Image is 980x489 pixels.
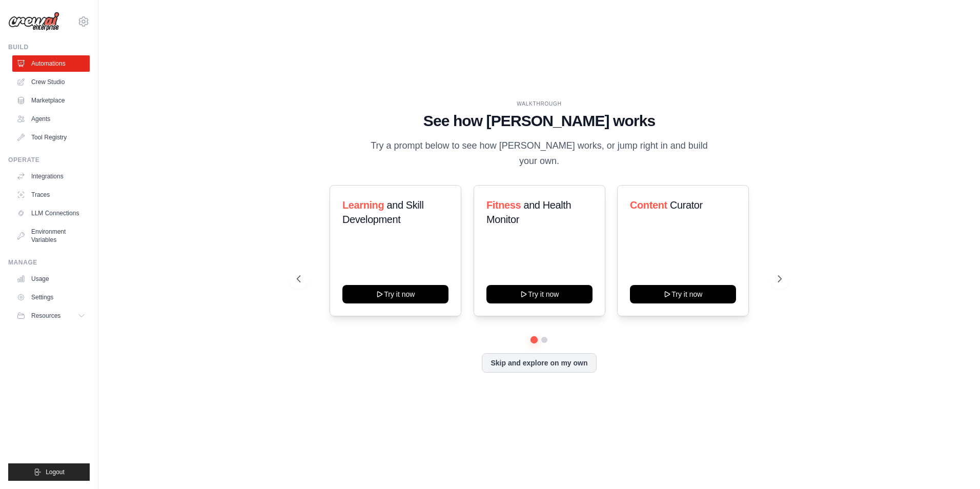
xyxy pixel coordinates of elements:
a: Integrations [12,168,90,185]
div: Operate [8,156,90,164]
a: LLM Connections [12,205,90,221]
a: Traces [12,187,90,203]
span: Learning [342,199,384,211]
a: Automations [12,55,90,72]
a: Environment Variables [12,223,90,248]
img: Logo [8,12,59,31]
a: Marketplace [12,92,90,109]
a: Tool Registry [12,129,90,146]
button: Logout [8,463,90,481]
a: Usage [12,271,90,287]
button: Try it now [342,285,448,303]
span: Content [630,199,667,211]
span: and Health Monitor [486,199,571,225]
a: Agents [12,111,90,127]
span: Fitness [486,199,521,211]
button: Skip and explore on my own [482,353,596,373]
button: Try it now [486,285,593,303]
button: Try it now [630,285,736,303]
div: Build [8,43,90,51]
span: and Skill Development [342,199,423,225]
a: Settings [12,289,90,305]
span: Curator [670,199,703,211]
div: Manage [8,258,90,267]
span: Resources [31,312,60,320]
div: WALKTHROUGH [297,100,782,108]
h1: See how [PERSON_NAME] works [297,112,782,130]
a: Crew Studio [12,74,90,90]
button: Resources [12,308,90,324]
p: Try a prompt below to see how [PERSON_NAME] works, or jump right in and build your own. [367,138,711,169]
span: Logout [46,468,65,476]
